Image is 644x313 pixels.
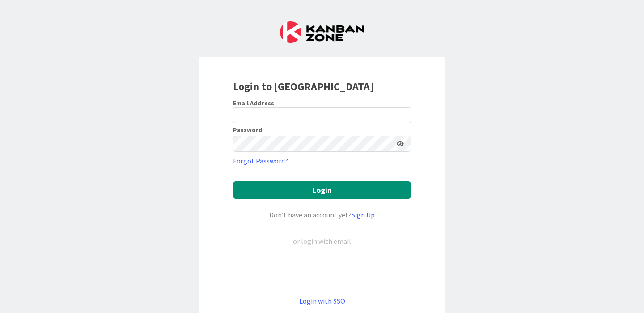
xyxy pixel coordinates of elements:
a: Forgot Password? [233,155,288,166]
a: Login with SSO [299,296,345,305]
div: or login with email [291,236,353,246]
a: Sign Up [352,210,375,219]
b: Login to [GEOGRAPHIC_DATA] [233,79,374,93]
iframe: Botão Iniciar sessão com o Google [229,261,415,281]
button: Login [233,181,411,199]
img: Kanban Zone [280,21,364,43]
label: Email Address [233,99,274,107]
label: Password [233,127,263,133]
div: Don’t have an account yet? [233,209,411,220]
